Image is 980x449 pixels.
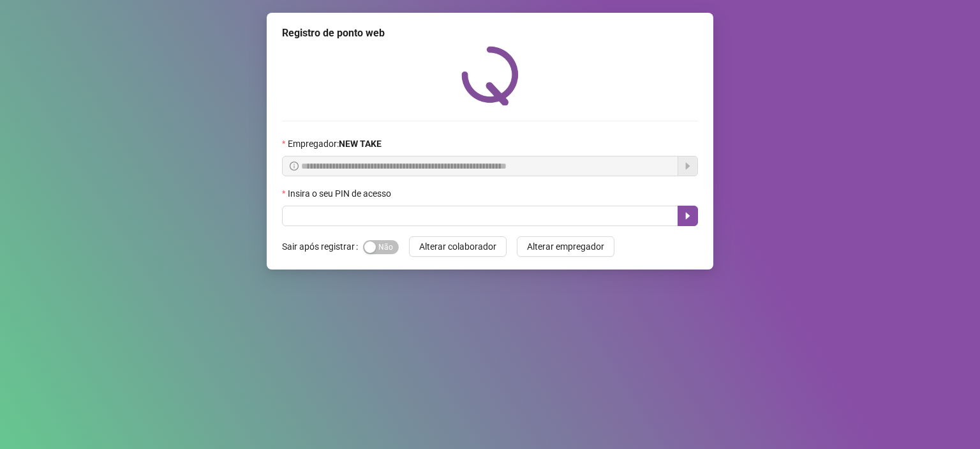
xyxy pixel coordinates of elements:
strong: NEW TAKE [339,139,382,149]
span: Empregador : [288,137,382,151]
span: caret-right [683,211,693,221]
button: Alterar empregador [517,236,614,257]
span: Alterar colaborador [419,240,496,254]
div: Registro de ponto web [282,26,698,41]
img: QRPoint [461,46,519,105]
span: info-circle [290,162,299,171]
button: Alterar colaborador [409,236,507,257]
label: Sair após registrar [282,236,363,257]
span: Alterar empregador [527,240,604,254]
label: Insira o seu PIN de acesso [282,186,399,201]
